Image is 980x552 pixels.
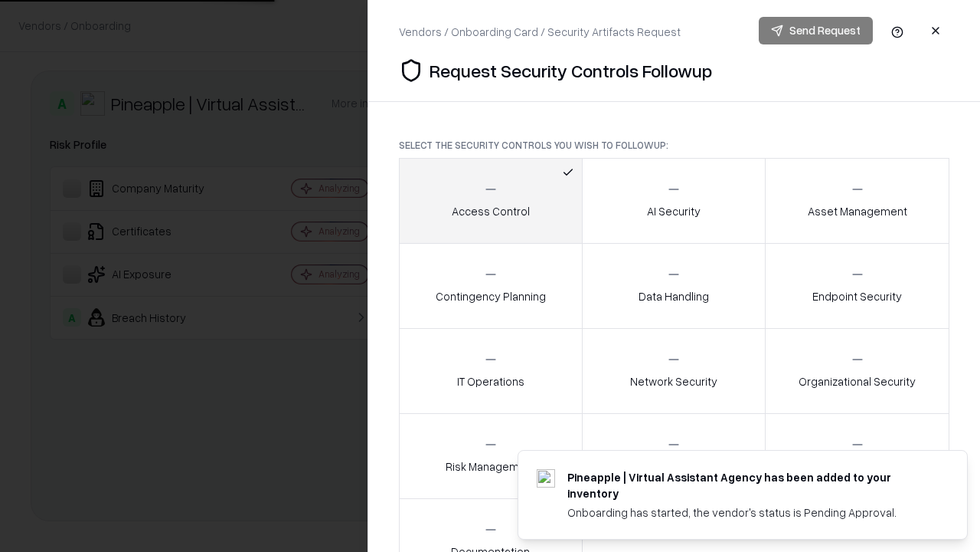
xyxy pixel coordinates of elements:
p: IT Operations [457,373,524,389]
div: Vendors / Onboarding Card / Security Artifacts Request [399,24,681,40]
div: Onboarding has started, the vendor's status is Pending Approval. [567,504,930,521]
button: IT Operations [399,328,583,414]
img: trypineapple.com [537,469,555,488]
button: Security Incidents [582,413,766,499]
button: Endpoint Security [765,243,949,329]
button: AI Security [582,158,766,244]
button: Data Handling [582,243,766,329]
div: Pineapple | Virtual Assistant Agency has been added to your inventory [567,469,930,501]
button: Organizational Security [765,328,949,414]
p: Organizational Security [799,373,916,389]
button: Risk Management [399,413,583,499]
p: Asset Management [808,203,907,219]
p: AI Security [647,203,701,219]
button: Asset Management [765,158,949,244]
p: Risk Management [446,458,536,475]
p: Access Control [452,203,530,219]
button: Threat Management [765,413,949,499]
p: Contingency Planning [436,288,546,304]
p: Select the security controls you wish to followup: [399,139,949,152]
button: Contingency Planning [399,243,583,329]
p: Network Security [630,373,717,389]
p: Request Security Controls Followup [430,58,712,83]
button: Access Control [399,158,583,244]
p: Endpoint Security [812,288,902,304]
button: Network Security [582,328,766,414]
p: Data Handling [639,288,709,304]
